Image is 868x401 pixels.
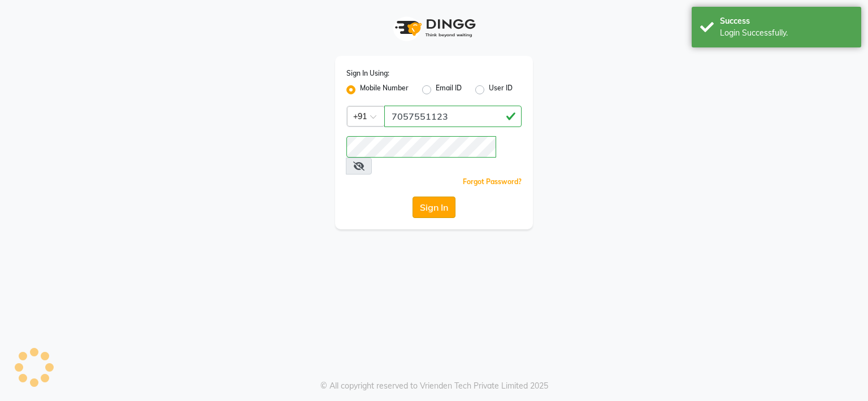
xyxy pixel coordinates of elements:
[346,136,496,158] input: Username
[720,27,853,39] div: Login Successfully.
[384,106,522,127] input: Username
[489,83,513,97] label: User ID
[389,11,479,45] img: logo1.svg
[463,177,522,186] a: Forgot Password?
[360,83,409,97] label: Mobile Number
[346,68,389,79] label: Sign In Using:
[413,197,455,218] button: Sign In
[436,83,462,97] label: Email ID
[720,15,853,27] div: Success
